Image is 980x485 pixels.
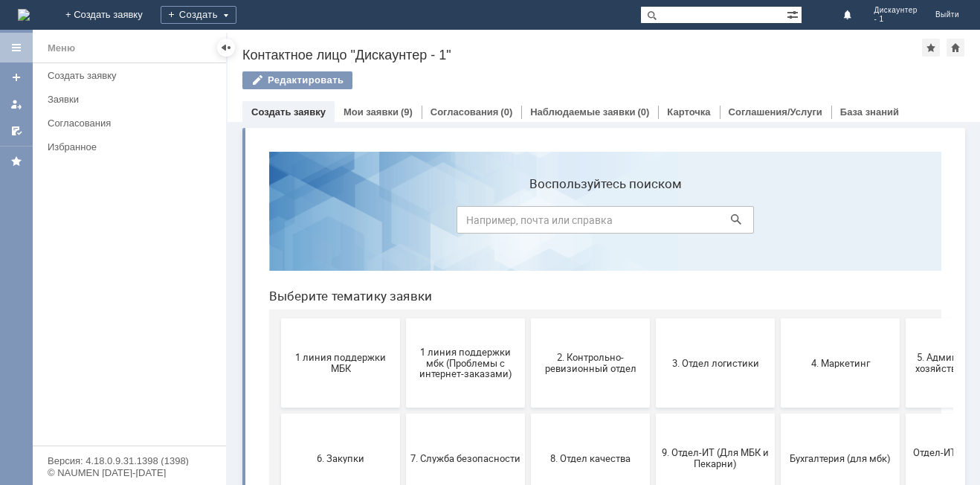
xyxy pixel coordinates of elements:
div: Сделать домашней страницей [947,39,964,57]
span: 3. Отдел логистики [403,217,513,228]
span: Отдел-ИТ (Офис) [28,408,138,419]
button: 9. Отдел-ИТ (Для МБК и Пекарни) [399,274,518,363]
span: [PERSON_NAME]. Услуги ИТ для МБК (оформляет L1) [528,396,638,430]
div: (0) [637,106,649,118]
div: Создать заявку [48,70,217,81]
span: не актуален [653,408,763,419]
button: 2. Контрольно-ревизионный отдел [274,179,393,268]
div: Заявки [48,94,217,105]
div: Контактное лицо "Дискаунтер - 1" [242,48,922,62]
button: Финансовый отдел [149,369,268,458]
a: Наблюдаемые заявки [530,106,635,118]
a: Согласования [431,106,499,118]
button: 3. Отдел логистики [399,179,518,268]
div: Добавить в избранное [922,39,940,57]
div: (9) [401,106,413,118]
button: 1 линия поддержки мбк (Проблемы с интернет-заказами) [149,179,268,268]
a: Создать заявку [42,64,223,87]
button: 8. Отдел качества [274,274,393,363]
button: 7. Служба безопасности [149,274,268,363]
a: Создать заявку [4,65,28,89]
div: Избранное [48,141,201,152]
div: Скрыть меню [217,39,235,57]
button: Это соглашение не активно! [399,369,518,458]
a: Перейти на домашнюю страницу [18,9,30,21]
span: 2. Контрольно-ревизионный отдел [278,212,388,234]
span: Это соглашение не активно! [403,402,513,425]
label: Воспользуйтесь поиском [199,36,497,51]
button: 1 линия поддержки МБК [24,179,143,268]
a: Заявки [42,88,223,111]
button: 4. Маркетинг [523,179,642,268]
img: logo [18,9,30,21]
span: Франчайзинг [278,408,388,419]
a: Мои заявки [344,106,399,118]
span: 5. Административно-хозяйственный отдел [653,212,763,234]
div: © NAUMEN [DATE]-[DATE] [48,468,211,478]
span: Финансовый отдел [153,408,263,419]
span: Бухгалтерия (для мбк) [528,312,638,324]
div: (0) [500,106,512,118]
span: 7. Служба безопасности [153,312,263,324]
button: не актуален [648,369,767,458]
input: Например, почта или справка [199,66,497,94]
span: 6. Закупки [28,312,138,324]
button: Отдел-ИТ (Офис) [24,369,143,458]
header: Выберите тематику заявки [12,149,684,164]
a: Мои согласования [4,119,28,143]
span: 8. Отдел качества [278,312,388,324]
span: 9. Отдел-ИТ (Для МБК и Пекарни) [403,307,513,330]
a: База знаний [840,106,899,118]
a: Создать заявку [251,106,326,118]
span: - 1 [874,15,918,24]
span: Отдел-ИТ (Битрикс24 и CRM) [653,307,763,330]
button: 6. Закупки [24,274,143,363]
a: Мои заявки [4,92,28,116]
span: Расширенный поиск [787,7,802,21]
div: Согласования [48,118,217,129]
button: [PERSON_NAME]. Услуги ИТ для МБК (оформляет L1) [523,369,642,458]
div: Меню [48,39,75,57]
button: Франчайзинг [274,369,393,458]
div: Версия: 4.18.0.9.31.1398 (1398) [48,456,211,466]
a: Карточка [667,106,710,118]
a: Соглашения/Услуги [729,106,822,118]
a: Согласования [42,112,223,135]
span: 1 линия поддержки мбк (Проблемы с интернет-заказами) [153,206,263,240]
button: Отдел-ИТ (Битрикс24 и CRM) [648,274,767,363]
button: 5. Административно-хозяйственный отдел [648,179,767,268]
span: Дискаунтер [874,6,918,15]
span: 1 линия поддержки МБК [28,212,138,234]
button: Бухгалтерия (для мбк) [523,274,642,363]
span: 4. Маркетинг [528,217,638,228]
div: Создать [161,6,236,24]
